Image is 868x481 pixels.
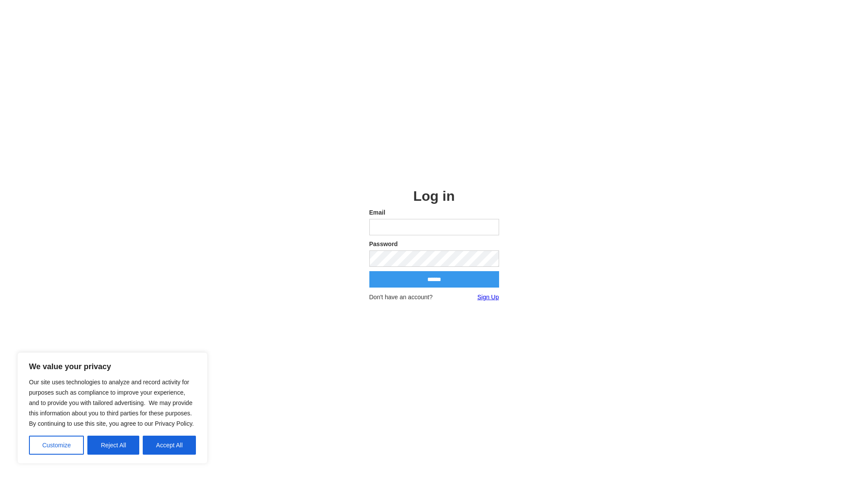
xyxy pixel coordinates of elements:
span: Our site uses technologies to analyze and record activity for purposes such as compliance to impr... [29,379,194,427]
button: Customize [29,436,84,455]
div: We value your privacy [17,352,208,464]
label: Email [369,208,499,217]
p: We value your privacy [29,361,196,372]
label: Password [369,240,499,248]
button: Reject All [87,436,139,455]
a: Sign Up [477,293,499,301]
button: Accept All [143,436,196,455]
span: Don't have an account? [369,293,433,301]
h2: Log in [369,188,499,204]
